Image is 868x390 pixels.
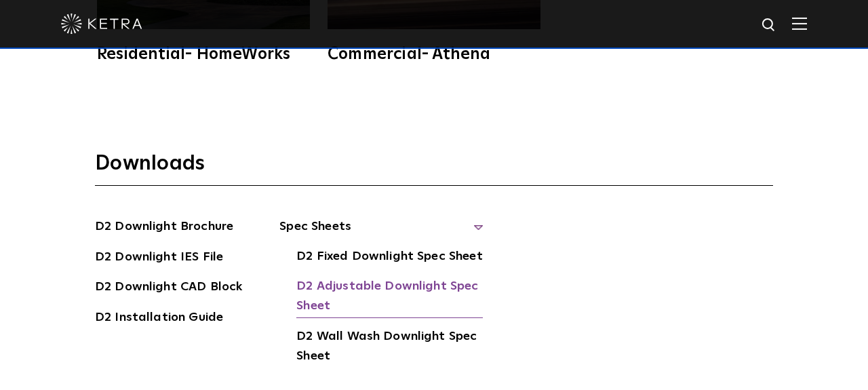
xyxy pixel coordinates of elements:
a: D2 Installation Guide [95,308,223,330]
a: D2 Wall Wash Downlight Spec Sheet [296,327,483,368]
div: Residential- HomeWorks [97,46,310,62]
img: Hamburger%20Nav.svg [792,17,807,30]
a: D2 Downlight CAD Block [95,277,242,299]
a: D2 Adjustable Downlight Spec Sheet [296,277,483,318]
div: Commercial- Athena [328,46,540,62]
a: D2 Downlight Brochure [95,217,233,239]
h3: Downloads [95,151,773,186]
img: ketra-logo-2019-white [61,14,142,34]
img: search icon [761,17,778,34]
a: D2 Fixed Downlight Spec Sheet [296,247,482,269]
span: Spec Sheets [279,217,483,247]
a: D2 Downlight IES File [95,248,223,269]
